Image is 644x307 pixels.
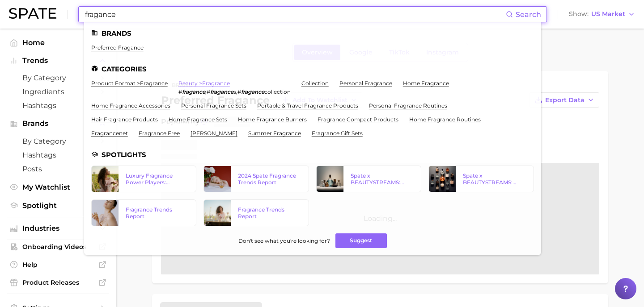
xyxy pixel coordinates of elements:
a: home fragrance burners [238,116,307,123]
button: Industries [7,222,109,235]
span: Search [516,10,541,19]
em: fragance [210,88,233,95]
span: Home [22,38,94,47]
button: Export Data [530,92,599,108]
li: Categories [91,65,534,73]
a: Fragrance Trends Report [203,199,309,226]
a: My Watchlist [7,180,109,194]
a: Ingredients [7,85,109,99]
a: fragrance free [139,130,180,137]
a: fragrancenet [91,130,128,137]
span: Ingredients [22,87,94,96]
a: summer fragrance [248,130,301,137]
a: collection [301,80,329,87]
span: # [207,88,210,95]
a: Hashtags [7,99,109,112]
a: personal fragrance sets [181,102,246,109]
span: My Watchlist [22,183,94,191]
a: by Category [7,134,109,148]
a: Fragrance Trends Report [91,199,197,226]
a: Home [7,36,109,50]
a: portable & travel fragrance products [257,102,358,109]
span: Posts [22,165,94,173]
span: Brands [22,120,94,128]
span: Hashtags [22,151,94,159]
a: Posts [7,162,109,176]
a: Product Releases [7,276,109,289]
span: Industries [22,224,94,232]
em: fragance [182,88,205,95]
button: Trends [7,54,109,67]
span: Don't see what you're looking for? [238,237,330,244]
div: Spate x BEAUTYSTREAMS: Fragrance Market Overview [463,172,526,186]
a: Luxury Fragrance Power Players: Consumers’ Brand Favorites [91,166,197,192]
a: 2024 Spate Fragrance Trends Report [203,166,309,192]
span: Spotlight [22,201,94,210]
div: Fragrance Trends Report [238,206,301,220]
a: Spate x BEAUTYSTREAMS: Fragrance Brands & Gestures [316,166,422,192]
span: Help [22,261,94,269]
a: home fragrance sets [169,116,227,123]
a: home fragrance routines [409,116,481,123]
span: s [233,88,236,95]
a: fragrance gift sets [312,130,363,137]
span: Hashtags [22,101,94,110]
button: Brands [7,117,109,130]
a: product format >fragrance [91,80,168,87]
a: home fragrance accessories [91,102,170,109]
span: collection [264,88,291,95]
a: Spate x BEAUTYSTREAMS: Fragrance Market Overview [428,166,534,192]
a: Onboarding Videos [7,240,109,253]
a: preferred fragance [91,44,144,51]
button: ShowUS Market [567,8,637,20]
span: # [178,88,182,95]
div: Luxury Fragrance Power Players: Consumers’ Brand Favorites [126,172,189,186]
span: by Category [22,74,94,82]
li: Spotlights [91,151,534,158]
li: Brands [91,29,534,37]
span: # [237,88,241,95]
div: , , [178,88,291,95]
div: 2024 Spate Fragrance Trends Report [238,172,301,186]
div: Spate x BEAUTYSTREAMS: Fragrance Brands & Gestures [351,172,414,186]
a: hair fragrance products [91,116,158,123]
span: Export Data [545,96,585,104]
em: fragance [241,88,264,95]
button: Suggest [335,233,387,248]
div: Fragrance Trends Report [126,206,189,220]
a: personal fragrance routines [369,102,447,109]
span: Trends [22,57,94,65]
a: beauty >fragrance [178,80,230,87]
a: Hashtags [7,148,109,162]
span: US Market [591,12,625,17]
span: Onboarding Videos [22,243,94,251]
a: fragrance compact products [318,116,398,123]
a: home fragrance [403,80,449,87]
a: [PERSON_NAME] [191,130,237,137]
a: Spotlight [7,199,109,212]
input: Search here for a brand, industry, or ingredient [84,7,506,22]
a: by Category [7,71,109,85]
a: Help [7,258,109,271]
span: Product Releases [22,278,94,286]
a: personal fragrance [339,80,392,87]
img: SPATE [9,8,56,19]
span: Show [569,12,589,17]
span: by Category [22,137,94,145]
